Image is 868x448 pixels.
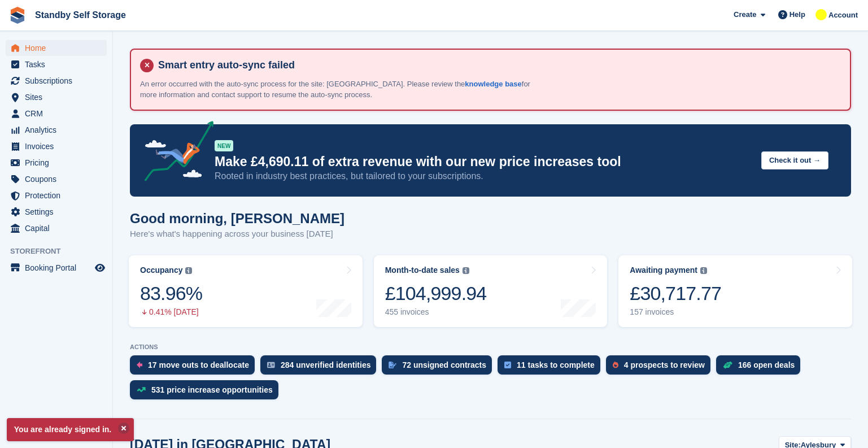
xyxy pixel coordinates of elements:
[135,121,214,185] img: price-adjustments-announcement-icon-8257ccfd72463d97f412b2fc003d46551f7dbcb40ab6d574587a9cd5c0d94...
[25,260,93,276] span: Booking Portal
[9,7,26,24] img: stora-icon-8386f47178a22dfd0bd8f6a31ec36ba5ce8667c1dd55bd0f319d3a0aa187defe.svg
[25,73,93,89] span: Subscriptions
[389,362,396,368] img: contract_signature_icon-13c848040528278c33f63329250d36e43548de30e8caae1d1a13099fd9432cc5.svg
[130,355,260,380] a: 17 move outs to deallocate
[618,255,852,327] a: Awaiting payment £30,717.77 157 invoices
[30,6,130,24] a: Standby Self Storage
[25,106,93,121] span: CRM
[6,106,107,121] a: menu
[93,261,107,275] a: Preview store
[385,307,487,317] div: 455 invoices
[374,255,608,327] a: Month-to-date sales £104,999.94 455 invoices
[140,266,182,275] div: Occupancy
[215,154,752,170] p: Make £4,690.11 of extra revenue with our new price increases tool
[6,40,107,56] a: menu
[6,73,107,89] a: menu
[465,80,521,88] a: knowledge base
[6,171,107,187] a: menu
[790,9,805,20] span: Help
[723,361,732,369] img: deal-1b604bf984904fb50ccaf53a9ad4b4a5d6e5aea283cecdc64d6e3604feb123c2.svg
[815,9,827,20] img: Glenn Fisher
[6,188,107,203] a: menu
[828,10,858,21] span: Account
[137,387,146,392] img: price_increase_opportunities-93ffe204e8149a01c8c9dc8f82e8f89637d9d84a8eef4429ea346261dce0b2c0.svg
[498,355,606,380] a: 11 tasks to complete
[6,89,107,105] a: menu
[6,56,107,72] a: menu
[700,267,707,274] img: icon-info-grey-7440780725fd019a000dd9b08b2336e03edf1995a4989e88bcd33f0948082b44.svg
[267,362,275,368] img: verify_identity-adf6edd0f0f0b5bbfe63781bf79b02c33cf7c696d77639b501bdc392416b5a36.svg
[25,171,93,187] span: Coupons
[761,151,828,170] button: Check it out →
[385,282,487,305] div: £104,999.94
[185,267,192,274] img: icon-info-grey-7440780725fd019a000dd9b08b2336e03edf1995a4989e88bcd33f0948082b44.svg
[151,385,273,394] div: 531 price increase opportunities
[130,228,344,241] p: Here's what's happening across your business [DATE]
[148,360,249,369] div: 17 move outs to deallocate
[25,89,93,105] span: Sites
[6,122,107,138] a: menu
[137,362,142,368] img: move_outs_to_deallocate_icon-f764333ba52eb49d3ac5e1228854f67142a1ed5810a6f6cc68b1a99e826820c5.svg
[630,266,697,275] div: Awaiting payment
[25,188,93,203] span: Protection
[624,360,705,369] div: 4 prospects to review
[25,56,93,72] span: Tasks
[129,255,363,327] a: Occupancy 83.96% 0.41% [DATE]
[630,282,721,305] div: £30,717.77
[630,307,721,317] div: 157 invoices
[260,355,382,380] a: 284 unverified identities
[504,362,511,368] img: task-75834270c22a3079a89374b754ae025e5fb1db73e45f91037f5363f120a921f8.svg
[25,220,93,236] span: Capital
[716,355,806,380] a: 166 open deals
[6,155,107,171] a: menu
[385,266,460,275] div: Month-to-date sales
[140,307,202,317] div: 0.41% [DATE]
[606,355,716,380] a: 4 prospects to review
[6,204,107,220] a: menu
[130,343,851,351] p: ACTIONS
[613,362,618,368] img: prospect-51fa495bee0391a8d652442698ab0144808aea92771e9ea1ae160a38d050c398.svg
[7,418,134,441] p: You are already signed in.
[738,360,795,369] div: 166 open deals
[6,260,107,276] a: menu
[215,140,233,151] div: NEW
[25,40,93,56] span: Home
[10,246,112,257] span: Storefront
[6,220,107,236] a: menu
[402,360,486,369] div: 72 unsigned contracts
[140,79,535,101] p: An error occurred with the auto-sync process for the site: [GEOGRAPHIC_DATA]. Please review the f...
[6,138,107,154] a: menu
[281,360,371,369] div: 284 unverified identities
[517,360,595,369] div: 11 tasks to complete
[382,355,498,380] a: 72 unsigned contracts
[734,9,756,20] span: Create
[130,211,344,226] h1: Good morning, [PERSON_NAME]
[140,282,202,305] div: 83.96%
[154,59,841,72] h4: Smart entry auto-sync failed
[25,155,93,171] span: Pricing
[25,122,93,138] span: Analytics
[25,138,93,154] span: Invoices
[25,204,93,220] span: Settings
[215,170,752,182] p: Rooted in industry best practices, but tailored to your subscriptions.
[130,380,284,405] a: 531 price increase opportunities
[463,267,469,274] img: icon-info-grey-7440780725fd019a000dd9b08b2336e03edf1995a4989e88bcd33f0948082b44.svg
